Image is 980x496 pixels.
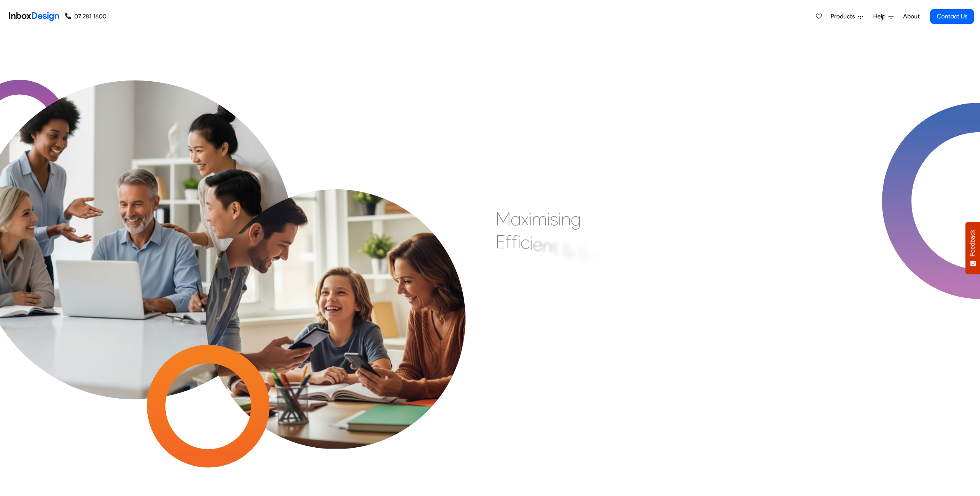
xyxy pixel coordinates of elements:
[597,249,607,272] div: g
[558,207,561,230] div: i
[529,207,532,230] div: i
[930,9,974,24] a: Contact Us
[831,12,858,21] span: Products
[547,207,550,230] div: i
[521,207,529,230] div: x
[562,239,573,262] div: &
[901,9,922,24] a: About
[518,230,521,253] div: i
[587,245,597,268] div: n
[965,222,980,274] button: Feedback - Show survey
[511,207,521,230] div: a
[542,234,552,257] div: n
[505,230,511,253] div: f
[511,230,518,253] div: f
[521,230,530,253] div: c
[552,236,558,259] div: t
[561,207,571,230] div: n
[828,9,866,24] a: Products
[870,9,897,24] a: Help
[530,231,533,254] div: i
[571,207,581,230] div: g
[533,232,542,255] div: e
[550,207,558,230] div: s
[969,230,976,256] span: Feedback
[496,207,681,322] div: Maximising Efficient & Engagement, Connecting Schools, Families, and Students.
[873,12,889,21] span: Help
[496,207,511,230] div: M
[496,230,505,253] div: E
[578,242,587,265] div: E
[173,124,498,449] img: parents_with_child.png
[65,12,106,21] a: 07 281 1600
[532,207,547,230] div: m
